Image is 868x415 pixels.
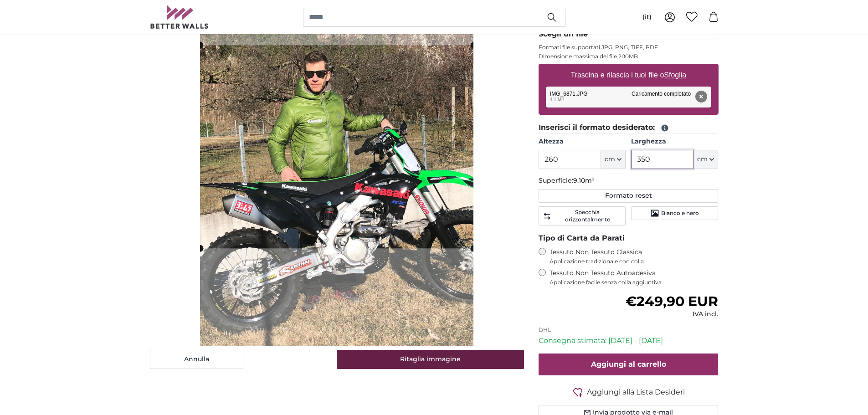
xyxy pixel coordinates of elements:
[539,122,719,133] legend: Inserisci il formato desiderato:
[539,206,626,225] button: Specchia orizzontalmente
[626,293,718,310] span: €249,90 EUR
[539,354,719,375] button: Aggiungi al carrello
[553,209,621,223] span: Specchia orizzontalmente
[550,279,719,286] span: Applicazione facile senza colla aggiuntiva
[605,155,615,164] span: cm
[601,150,626,169] button: cm
[631,206,718,220] button: Bianco e nero
[587,387,685,398] span: Aggiungi alla Lista Desideri
[539,326,719,333] p: DHL
[150,5,209,29] img: Betterwalls
[539,233,719,244] legend: Tipo di Carta da Parati
[550,248,719,265] label: Tessuto Non Tessuto Classica
[539,386,719,398] button: Aggiungi alla Lista Desideri
[539,189,719,203] button: Formato reset
[550,269,719,286] label: Tessuto Non Tessuto Autoadesiva
[539,176,719,185] p: Superficie:
[661,210,699,217] span: Bianco e nero
[550,258,719,265] span: Applicazione tradizionale con colla
[693,150,718,169] button: cm
[539,44,719,51] p: Formati file supportati JPG, PNG, TIFF, PDF.
[664,71,686,79] u: Sfoglia
[337,350,524,369] button: Ritaglia immagine
[573,176,595,184] span: 9.10m²
[567,66,690,84] label: Trascina e rilascia i tuoi file o
[539,29,719,40] legend: Scegli un file
[591,360,666,369] span: Aggiungi al carrello
[539,137,626,146] label: Altezza
[539,53,719,60] p: Dimensione massima del file 200MB.
[539,335,719,346] p: Consegna stimata: [DATE] - [DATE]
[631,137,718,146] label: Larghezza
[150,350,243,369] button: Annulla
[635,9,659,26] button: (it)
[626,310,718,319] div: IVA incl.
[697,155,708,164] span: cm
